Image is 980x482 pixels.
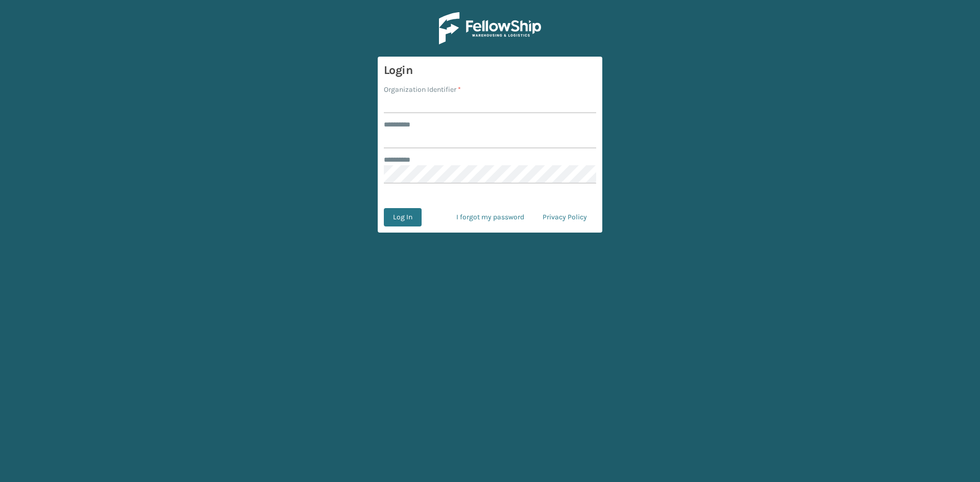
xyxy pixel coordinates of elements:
label: Organization Identifier [384,84,461,95]
img: Logo [439,12,541,44]
button: Log In [384,208,422,226]
a: Privacy Policy [533,208,596,226]
h3: Login [384,63,596,78]
a: I forgot my password [447,208,533,226]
